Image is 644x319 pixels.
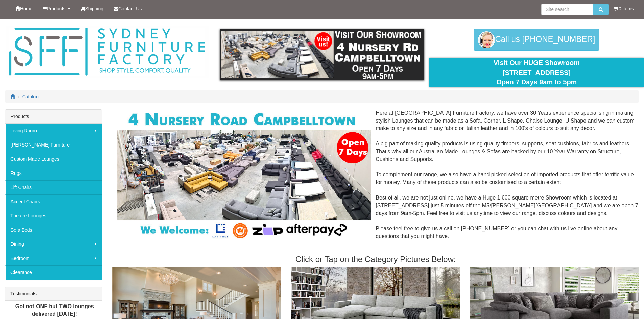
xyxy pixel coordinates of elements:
div: Visit Our HUGE Showroom [STREET_ADDRESS] Open 7 Days 9am to 5pm [434,58,639,87]
a: Custom Made Lounges [5,152,102,166]
input: Site search [541,4,593,15]
a: Theatre Lounges [5,209,102,223]
a: Contact Us [109,0,147,17]
span: Shipping [85,6,104,11]
img: Sydney Furniture Factory [6,26,209,78]
a: Rugs [5,166,102,180]
a: [PERSON_NAME] Furniture [5,138,102,152]
a: Clearance [5,265,102,280]
a: Bedroom [5,251,102,265]
li: 0 items [614,5,634,12]
div: Products [5,110,102,124]
img: showroom.gif [220,29,424,80]
span: Products [47,6,65,11]
h3: Click or Tap on the Category Pictures Below: [112,255,639,264]
a: Shipping [75,0,109,17]
a: Catalog [22,94,39,99]
a: Products [38,0,75,17]
a: Accent Chairs [5,194,102,209]
img: Corner Modular Lounges [117,109,371,241]
a: Home [10,0,38,17]
a: Lift Chairs [5,180,102,194]
a: Dining [5,237,102,251]
div: Here at [GEOGRAPHIC_DATA] Furniture Factory, we have over 30 Years experience specialising in mak... [112,109,639,248]
a: Sofa Beds [5,223,102,237]
span: Contact Us [118,6,142,11]
b: Got not ONE but TWO lounges delivered [DATE]! [15,303,94,317]
span: Home [20,6,32,11]
a: Living Room [5,124,102,138]
div: Testimonials [5,287,102,301]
